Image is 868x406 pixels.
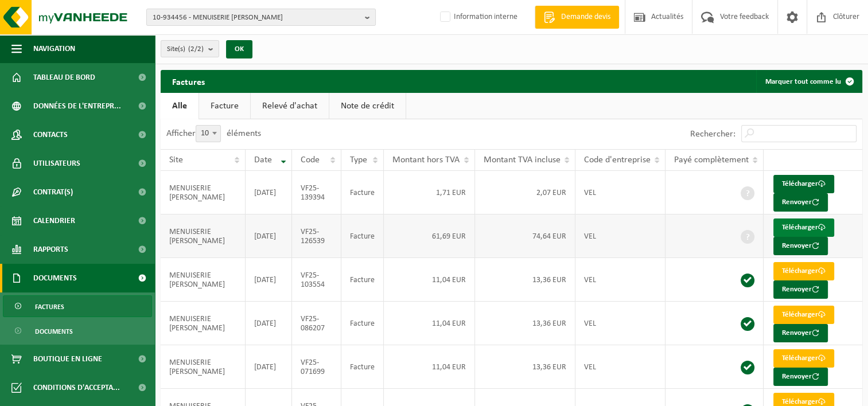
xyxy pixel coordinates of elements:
td: VEL [575,258,665,302]
td: [DATE] [246,171,292,214]
span: 10 [196,126,220,142]
td: [DATE] [246,302,292,345]
td: [DATE] [246,214,292,258]
a: Télécharger [773,349,834,368]
td: VEL [575,214,665,258]
span: Code [301,155,320,165]
button: Renvoyer [773,237,828,255]
td: [DATE] [246,345,292,389]
td: VF25-103554 [292,258,341,302]
span: Factures [35,296,64,318]
span: Calendrier [33,206,75,235]
a: Factures [3,295,152,317]
td: 13,36 EUR [475,345,575,389]
span: Demande devis [558,11,613,23]
td: MENUISERIE [PERSON_NAME] [161,171,246,214]
td: VF25-139394 [292,171,341,214]
span: Tableau de bord [33,63,95,92]
td: MENUISERIE [PERSON_NAME] [161,345,246,389]
button: Renvoyer [773,368,828,386]
a: Télécharger [773,306,834,324]
label: Afficher éléments [166,129,261,138]
span: Date [254,155,272,165]
span: Contrat(s) [33,178,73,206]
a: Relevé d'achat [251,93,329,119]
td: VF25-071699 [292,345,341,389]
a: Télécharger [773,218,834,237]
button: Renvoyer [773,280,828,299]
label: Information interne [438,9,517,26]
td: 74,64 EUR [475,214,575,258]
span: Boutique en ligne [33,345,102,373]
span: Documents [33,264,77,292]
td: 13,36 EUR [475,302,575,345]
td: MENUISERIE [PERSON_NAME] [161,258,246,302]
span: Utilisateurs [33,149,80,178]
td: [DATE] [246,258,292,302]
button: Site(s)(2/2) [161,40,219,57]
span: Documents [35,321,73,342]
span: 10-934456 - MENUISERIE [PERSON_NAME] [153,9,360,26]
td: VF25-086207 [292,302,341,345]
a: Alle [161,93,198,119]
count: (2/2) [188,45,204,53]
a: Documents [3,320,152,342]
button: Renvoyer [773,324,828,342]
span: Rapports [33,235,68,264]
label: Rechercher: [690,130,735,139]
span: Payé complètement [674,155,749,165]
button: Marquer tout comme lu [756,70,861,93]
span: Montant TVA incluse [484,155,560,165]
td: VEL [575,302,665,345]
td: Facture [341,258,384,302]
button: 10-934456 - MENUISERIE [PERSON_NAME] [146,9,376,26]
span: Type [350,155,367,165]
td: Facture [341,171,384,214]
span: Conditions d'accepta... [33,373,120,402]
a: Demande devis [535,6,619,29]
td: 11,04 EUR [384,258,475,302]
td: VEL [575,345,665,389]
span: Données de l'entrepr... [33,92,121,120]
td: 61,69 EUR [384,214,475,258]
span: 10 [196,125,221,142]
td: VF25-126539 [292,214,341,258]
td: 11,04 EUR [384,302,475,345]
button: OK [226,40,252,58]
span: Site [169,155,183,165]
span: Code d'entreprise [584,155,651,165]
span: Montant hors TVA [392,155,460,165]
td: 11,04 EUR [384,345,475,389]
td: Facture [341,345,384,389]
h2: Factures [161,70,216,92]
a: Note de crédit [329,93,406,119]
td: 1,71 EUR [384,171,475,214]
td: Facture [341,214,384,258]
a: Facture [199,93,250,119]
td: 2,07 EUR [475,171,575,214]
span: Site(s) [167,41,204,58]
td: MENUISERIE [PERSON_NAME] [161,214,246,258]
td: 13,36 EUR [475,258,575,302]
a: Télécharger [773,262,834,280]
span: Navigation [33,34,75,63]
span: Contacts [33,120,68,149]
td: MENUISERIE [PERSON_NAME] [161,302,246,345]
td: Facture [341,302,384,345]
button: Renvoyer [773,193,828,212]
td: VEL [575,171,665,214]
a: Télécharger [773,175,834,193]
